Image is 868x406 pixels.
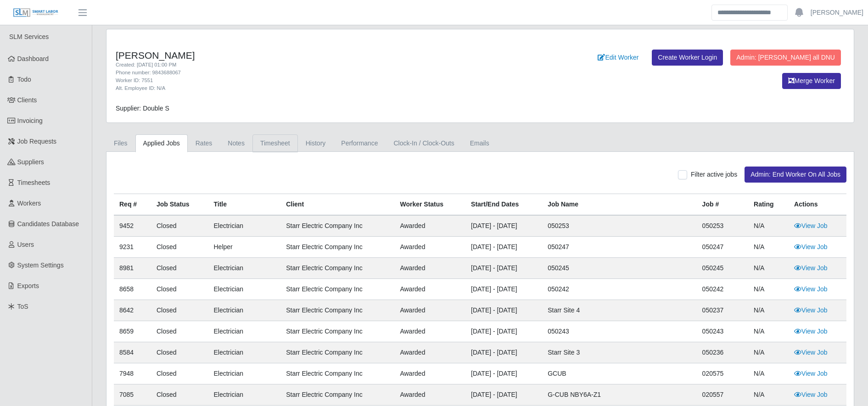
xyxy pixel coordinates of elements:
[748,279,789,300] td: N/A
[280,279,394,300] td: Starr Electric Company Inc
[17,117,43,124] span: Invoicing
[114,258,151,279] td: 8981
[465,363,542,384] td: [DATE] - [DATE]
[17,138,57,145] span: Job Requests
[748,321,789,342] td: N/A
[114,237,151,258] td: 9231
[697,237,748,258] td: 050247
[151,342,208,363] td: Closed
[114,384,151,406] td: 7085
[208,342,281,363] td: Electrician
[542,279,696,300] td: 050242
[114,342,151,363] td: 8584
[151,321,208,342] td: Closed
[17,55,49,62] span: Dashboard
[333,134,386,152] a: Performance
[730,50,841,66] button: Admin: [PERSON_NAME] all DNU
[280,194,394,216] th: Client
[280,363,394,384] td: Starr Electric Company Inc
[394,258,465,279] td: awarded
[465,194,542,216] th: Start/End Dates
[697,363,748,384] td: 020575
[465,321,542,342] td: [DATE] - [DATE]
[106,134,135,152] a: Files
[542,342,696,363] td: Starr Site 3
[745,167,846,183] button: Admin: End Worker On All Jobs
[748,363,789,384] td: N/A
[794,264,828,272] a: View Job
[811,8,863,17] a: [PERSON_NAME]
[394,384,465,406] td: awarded
[17,261,64,269] span: System Settings
[794,243,828,250] a: View Job
[208,321,281,342] td: Electrician
[711,5,788,21] input: Search
[542,215,696,237] td: 050253
[465,384,542,406] td: [DATE] - [DATE]
[151,384,208,406] td: Closed
[208,384,281,406] td: Electrician
[280,237,394,258] td: Starr Electric Company Inc
[748,258,789,279] td: N/A
[394,215,465,237] td: awarded
[794,285,828,293] a: View Job
[748,342,789,363] td: N/A
[542,384,696,406] td: G-CUB NBY6A-Z1
[394,342,465,363] td: awarded
[697,215,748,237] td: 050253
[697,321,748,342] td: 050243
[114,321,151,342] td: 8659
[394,321,465,342] td: awarded
[697,194,748,216] th: Job #
[465,215,542,237] td: [DATE] - [DATE]
[208,237,281,258] td: Helper
[691,171,737,178] span: Filter active jobs
[394,363,465,384] td: awarded
[17,241,34,248] span: Users
[116,69,535,77] div: Phone number: 9843688067
[697,300,748,321] td: 050237
[116,61,535,69] div: Created: [DATE] 01:00 PM
[280,215,394,237] td: Starr Electric Company Inc
[17,220,79,228] span: Candidates Database
[280,258,394,279] td: Starr Electric Company Inc
[17,282,39,289] span: Exports
[794,328,828,335] a: View Job
[151,237,208,258] td: Closed
[151,194,208,216] th: Job Status
[794,306,828,314] a: View Job
[465,279,542,300] td: [DATE] - [DATE]
[17,200,41,207] span: Workers
[794,222,828,229] a: View Job
[114,194,151,216] th: Req #
[386,134,462,152] a: Clock-In / Clock-Outs
[208,300,281,321] td: Electrician
[116,77,535,84] div: Worker ID: 7551
[789,194,846,216] th: Actions
[116,84,535,92] div: Alt. Employee ID: N/A
[17,158,44,166] span: Suppliers
[135,134,188,152] a: Applied Jobs
[394,237,465,258] td: awarded
[208,363,281,384] td: Electrician
[17,179,50,186] span: Timesheets
[394,279,465,300] td: awarded
[794,370,828,377] a: View Job
[208,215,281,237] td: Electrician
[17,76,31,83] span: Todo
[465,300,542,321] td: [DATE] - [DATE]
[151,215,208,237] td: Closed
[748,215,789,237] td: N/A
[114,300,151,321] td: 8642
[116,105,169,112] span: Supplier: Double S
[697,279,748,300] td: 050242
[748,300,789,321] td: N/A
[542,237,696,258] td: 050247
[280,384,394,406] td: Starr Electric Company Inc
[188,134,220,152] a: Rates
[114,363,151,384] td: 7948
[220,134,252,152] a: Notes
[652,50,723,66] a: Create Worker Login
[748,237,789,258] td: N/A
[394,300,465,321] td: awarded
